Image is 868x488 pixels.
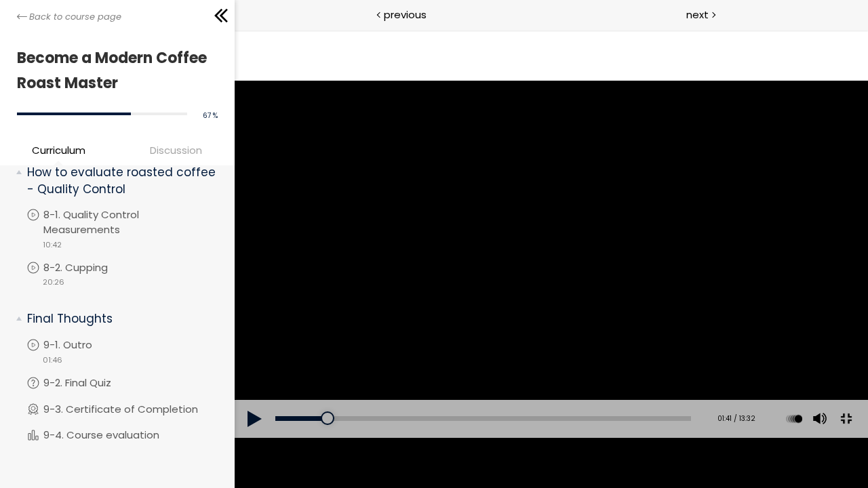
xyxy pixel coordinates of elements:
[549,370,570,408] button: Play back rate
[29,10,121,24] span: Back to course page
[686,7,709,22] span: next
[384,7,427,22] span: previous
[574,370,594,408] button: Volume
[121,142,231,158] span: Discussion
[17,10,121,24] a: Back to course page
[27,164,218,197] p: How to evaluate roasted coffee - Quality Control
[27,310,218,327] p: Final Thoughts
[203,110,218,121] span: 67 %
[547,370,572,408] div: Change playback rate
[469,384,521,394] div: 01:41 / 13:32
[32,142,85,158] span: Curriculum
[17,45,211,96] h1: Become a Modern Coffee Roast Master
